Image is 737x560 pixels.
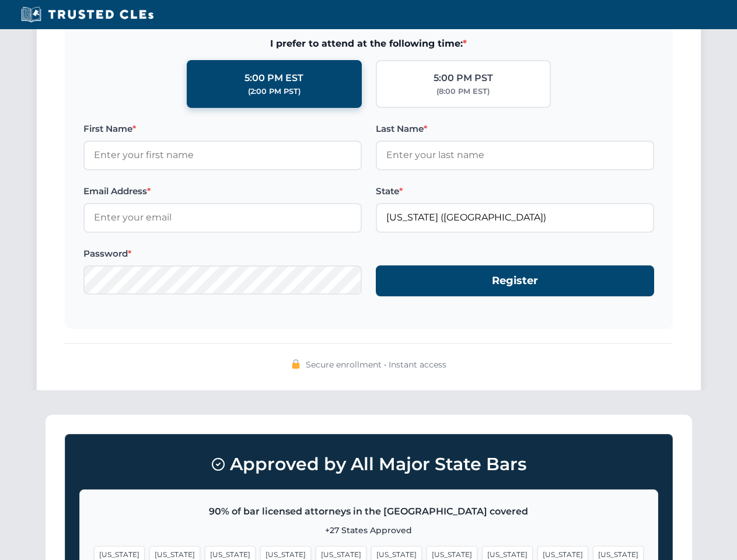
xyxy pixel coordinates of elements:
[94,504,644,519] p: 90% of bar licensed attorneys in the [GEOGRAPHIC_DATA] covered
[376,265,654,296] button: Register
[83,203,362,232] input: Enter your email
[376,203,654,232] input: Florida (FL)
[291,359,301,369] img: 🔒
[376,122,654,136] label: Last Name
[18,6,157,23] img: Trusted CLEs
[436,86,490,97] div: (8:00 PM EST)
[434,71,493,86] div: 5:00 PM PST
[83,36,654,51] span: I prefer to attend at the following time:
[83,122,362,136] label: First Name
[83,247,362,261] label: Password
[248,86,301,97] div: (2:00 PM PST)
[83,141,362,170] input: Enter your first name
[79,449,658,480] h3: Approved by All Major State Bars
[376,141,654,170] input: Enter your last name
[306,358,446,371] span: Secure enrollment • Instant access
[376,184,654,198] label: State
[244,71,303,86] div: 5:00 PM EST
[94,524,644,537] p: +27 States Approved
[83,184,362,198] label: Email Address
